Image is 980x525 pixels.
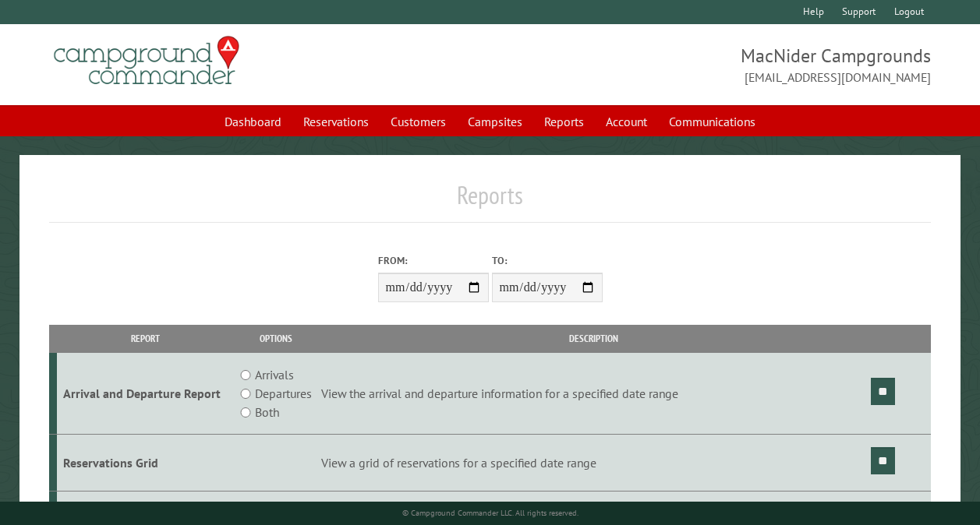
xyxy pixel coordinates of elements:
h1: Reports [49,180,931,223]
th: Report [57,325,234,352]
label: Departures [255,384,312,403]
span: MacNider Campgrounds [EMAIL_ADDRESS][DOMAIN_NAME] [490,43,932,86]
td: View the arrival and departure information for a specified date range [319,353,869,435]
a: Campsites [458,107,532,136]
img: Campground Commander [49,30,244,91]
th: Options [233,325,319,352]
small: © Campground Commander LLC. All rights reserved. [402,508,578,518]
td: Arrival and Departure Report [57,353,234,435]
label: Arrivals [255,365,294,384]
a: Customers [381,107,455,136]
a: Account [596,107,656,136]
label: Both [255,403,279,421]
label: To: [492,253,603,268]
a: Dashboard [215,107,291,136]
a: Reports [535,107,593,136]
td: Reservations Grid [57,435,234,492]
a: Reservations [294,107,378,136]
a: Communications [660,107,765,136]
th: Description [319,325,869,352]
label: From: [378,253,489,268]
td: View a grid of reservations for a specified date range [319,435,869,492]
